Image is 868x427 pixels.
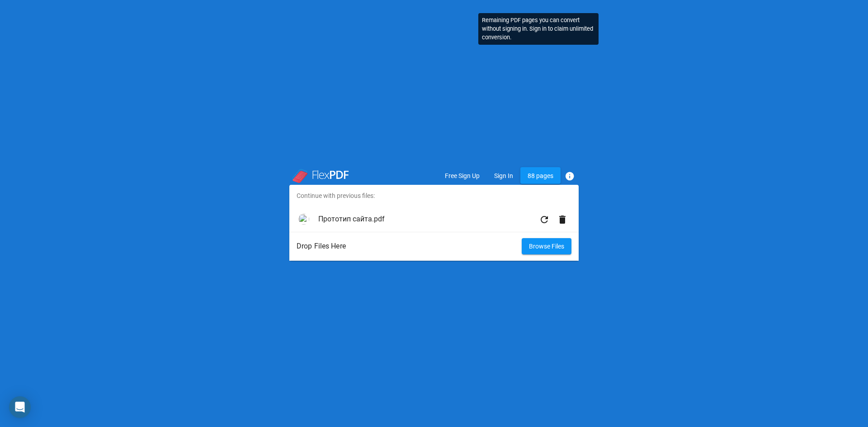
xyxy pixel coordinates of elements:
[297,212,311,226] img: ed6ce638bb2eb6383b8d04b6bc0ceaa4-0.thumb.jpg
[557,214,568,225] mat-icon: delete
[318,215,535,223] h4: Прототип сайта.pdf
[289,185,579,206] h3: Continue with previous files:
[487,168,520,184] button: Sign In
[297,239,522,253] span: Drop Files Here
[520,167,561,184] button: 88 pages
[9,396,31,418] div: Open Intercom Messenger
[522,238,571,254] button: Browse Files
[438,168,487,184] button: Free Sign Up
[494,172,513,179] span: Sign In
[478,13,599,45] div: Remaining PDF pages you can convert without signing in. Sign in to claim unlimited conversion.
[564,171,575,182] mat-icon: info
[529,243,564,250] span: Browse Files
[539,214,550,225] mat-icon: refresh
[528,172,553,179] span: 88 pages
[445,172,480,179] span: Free Sign Up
